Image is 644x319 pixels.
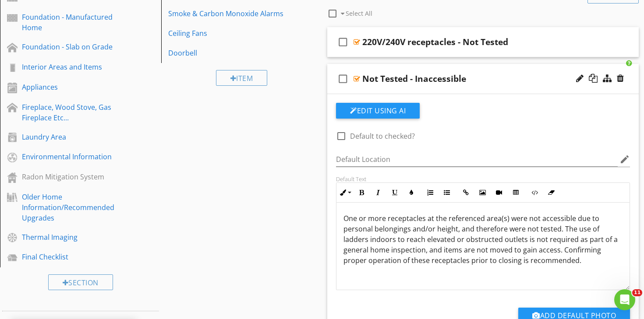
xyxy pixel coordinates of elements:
[439,184,455,201] button: Unordered List
[22,12,120,33] div: Foundation - Manufactured Home
[22,102,120,123] div: Fireplace, Wood Stove, Gas Fireplace Etc...
[336,175,630,182] div: Default Text
[168,28,285,39] div: Ceiling Fans
[22,232,120,242] div: Thermal Imaging
[22,62,120,72] div: Interior Areas and Items
[632,289,642,296] span: 11
[336,32,350,53] i: check_box_outline_blank
[48,274,113,290] div: Section
[22,151,120,162] div: Environmental Information
[353,184,370,201] button: Bold (⌘B)
[526,184,543,201] button: Code View
[614,289,635,310] iframe: Intercom live chat
[362,74,466,84] div: Not Tested - Inaccessible
[346,9,372,18] span: Select All
[22,42,120,52] div: Foundation - Slab on Grade
[168,8,285,19] div: Smoke & Carbon Monoxide Alarms
[370,184,386,201] button: Italic (⌘I)
[507,184,524,201] button: Insert Table
[168,48,285,58] div: Doorbell
[336,184,353,201] button: Inline Style
[619,154,630,165] i: edit
[343,214,618,265] span: One or more receptacles at the referenced area(s) were not accessible due to personal belongings ...
[22,192,120,223] div: Older Home Information/Recommended Upgrades
[457,184,474,201] button: Insert Link (⌘K)
[474,184,491,201] button: Insert Image (⌘P)
[22,252,120,262] div: Final Checklist
[336,103,420,119] button: Edit Using AI
[22,82,120,92] div: Appliances
[336,152,618,167] input: Default Location
[22,172,120,182] div: Radon Mitigation System
[336,68,350,89] i: check_box_outline_blank
[491,184,507,201] button: Insert Video
[350,132,415,140] label: Default to checked?
[22,132,120,142] div: Laundry Area
[216,70,268,86] div: Item
[362,37,508,47] div: 220V/240V receptacles - Not Tested
[543,184,559,201] button: Clear Formatting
